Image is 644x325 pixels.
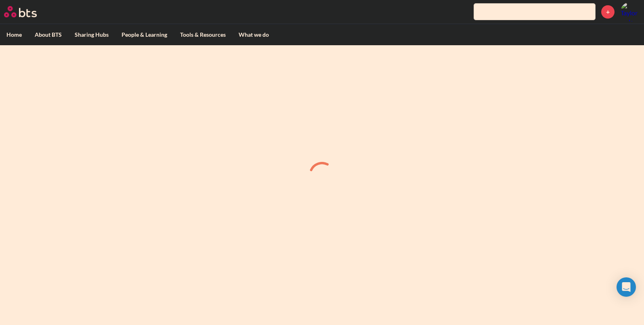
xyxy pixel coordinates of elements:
[115,24,174,45] label: People & Learning
[28,24,68,45] label: About BTS
[68,24,115,45] label: Sharing Hubs
[621,2,640,21] img: Taylor Hale
[232,24,275,45] label: What we do
[621,2,640,21] a: Profile
[617,277,636,297] div: Open Intercom Messenger
[601,5,615,19] a: +
[4,6,52,17] a: Go home
[4,6,37,17] img: BTS Logo
[174,24,232,45] label: Tools & Resources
